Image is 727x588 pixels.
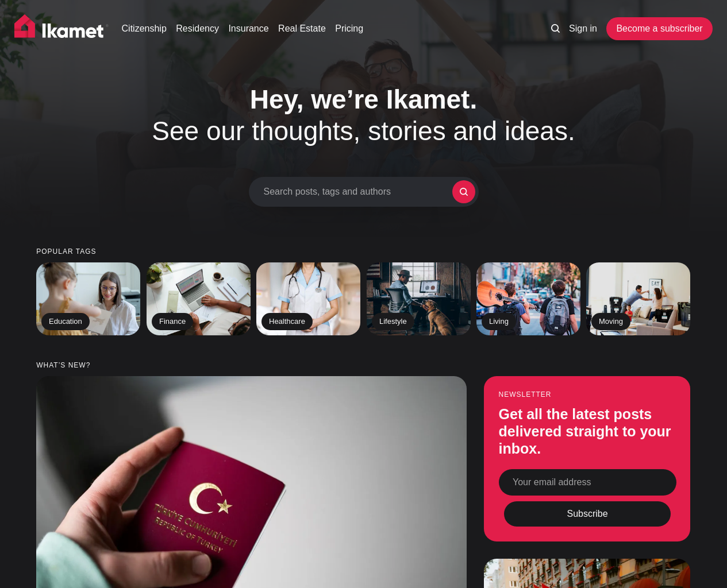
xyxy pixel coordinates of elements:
a: Real Estate [278,22,326,36]
a: Become a subscriber [606,17,712,40]
h2: Lifestyle [372,313,414,330]
a: Citizenship [122,22,167,36]
h3: Get all the latest posts delivered straight to your inbox. [499,405,676,457]
a: Education [36,262,140,335]
a: Pricing [335,22,363,36]
h2: Healthcare [261,313,313,330]
input: Your email address [499,469,676,496]
a: Healthcare [256,262,360,335]
button: Subscribe [504,501,671,527]
a: Finance [147,262,251,335]
a: Insurance [228,22,268,36]
a: Lifestyle [367,262,471,335]
a: Residency [176,22,219,36]
h2: Moving [591,313,630,330]
small: Newsletter [499,391,676,399]
h1: See our thoughts, stories and ideas. [120,84,608,147]
h2: Living [482,313,516,330]
img: Ikamet home [14,14,109,43]
span: Hey, we’re Ikamet. [250,84,477,114]
small: What’s new? [36,362,691,369]
small: Popular tags [36,248,691,256]
a: Moving [586,262,690,335]
a: Sign in [569,22,597,36]
h2: Finance [152,313,193,330]
a: Living [476,262,580,335]
span: Search posts, tags and authors [264,186,452,197]
h2: Education [41,313,90,330]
